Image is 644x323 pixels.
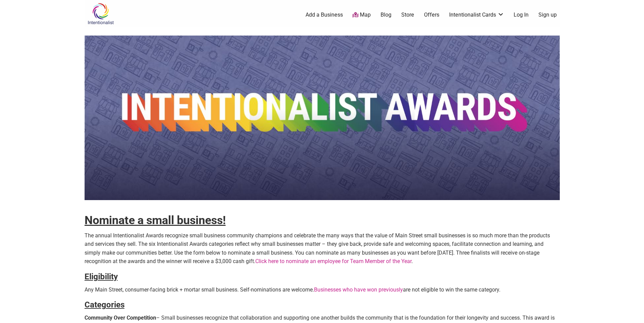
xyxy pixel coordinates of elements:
a: Intentionalist Cards [449,11,504,19]
p: Any Main Street, consumer-facing brick + mortar small business. Self-nominations are welcome. are... [85,285,560,294]
a: Blog [381,11,391,19]
strong: Eligibility [85,272,118,281]
img: Intentionalist [85,3,117,25]
a: Businesses who have won previously [314,286,403,293]
strong: Community Over Competition [85,315,156,321]
a: Click here to nominate an employee for Team Member of the Year [255,258,411,264]
a: Offers [424,11,439,19]
a: Sign up [538,11,557,19]
strong: Nominate a small business! [85,213,226,227]
strong: Categories [85,300,125,309]
a: Log In [514,11,529,19]
a: Add a Business [306,11,343,19]
a: Map [352,11,371,19]
a: Store [401,11,414,19]
p: The annual Intentionalist Awards recognize small business community champions and celebrate the m... [85,231,560,266]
